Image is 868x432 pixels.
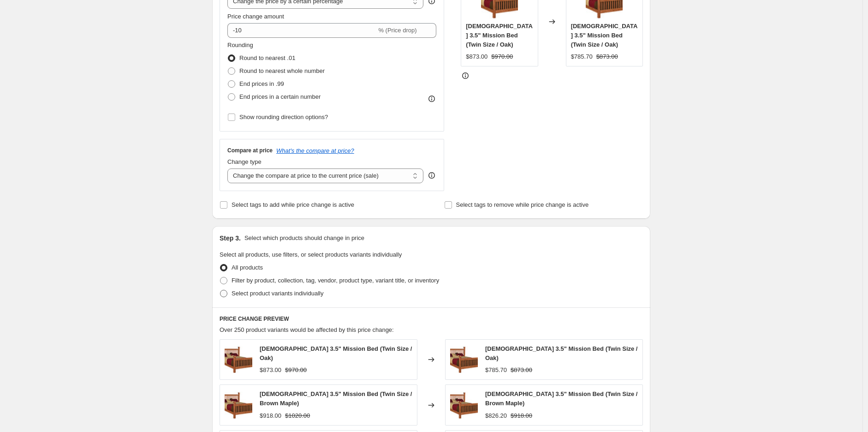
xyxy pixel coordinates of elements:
[239,67,325,74] span: Round to nearest whole number
[220,251,402,258] span: Select all products, use filters, or select products variants individually
[239,93,321,100] span: End prices in a certain number
[227,158,262,165] span: Change type
[427,171,436,180] div: help
[466,23,533,48] span: [DEMOGRAPHIC_DATA] 3.5" Mission Bed (Twin Size / Oak)
[485,390,637,407] span: [DEMOGRAPHIC_DATA] 3.5" Mission Bed (Twin Size / Brown Maple)
[491,52,513,61] strike: $970.00
[260,366,281,375] div: $873.00
[232,201,354,208] span: Select tags to add while price change is active
[260,390,412,407] span: [DEMOGRAPHIC_DATA] 3.5" Mission Bed (Twin Size / Brown Maple)
[220,326,394,333] span: Over 250 product variants would be affected by this price change:
[466,52,488,61] div: $873.00
[225,391,252,419] img: Amish_3.5_Mission_Bed_80x.jpg
[227,147,273,154] h3: Compare at price
[220,234,241,243] h2: Step 3.
[276,147,354,154] button: What's the compare at price?
[511,411,532,420] strike: $918.00
[227,42,253,48] span: Rounding
[450,391,478,419] img: Amish_3.5_Mission_Bed_80x.jpg
[260,345,412,361] span: [DEMOGRAPHIC_DATA] 3.5" Mission Bed (Twin Size / Oak)
[485,345,637,361] span: [DEMOGRAPHIC_DATA] 3.5" Mission Bed (Twin Size / Oak)
[571,23,638,48] span: [DEMOGRAPHIC_DATA] 3.5" Mission Bed (Twin Size / Oak)
[485,366,507,375] div: $785.70
[456,201,589,208] span: Select tags to remove while price change is active
[285,366,307,375] strike: $970.00
[227,13,284,20] span: Price change amount
[232,264,263,271] span: All products
[450,346,478,373] img: Amish_3.5_Mission_Bed_80x.jpg
[232,277,439,284] span: Filter by product, collection, tag, vendor, product type, variant title, or inventory
[285,411,310,420] strike: $1020.00
[239,54,295,61] span: Round to nearest .01
[227,23,376,38] input: -15
[225,346,252,373] img: Amish_3.5_Mission_Bed_80x.jpg
[220,315,643,323] h6: PRICE CHANGE PREVIEW
[378,27,416,34] span: % (Price drop)
[511,366,532,375] strike: $873.00
[485,411,507,420] div: $826.20
[596,52,618,61] strike: $873.00
[244,234,364,243] p: Select which products should change in price
[260,411,281,420] div: $918.00
[232,290,323,297] span: Select product variants individually
[239,80,284,87] span: End prices in .99
[571,52,593,61] div: $785.70
[239,114,328,120] span: Show rounding direction options?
